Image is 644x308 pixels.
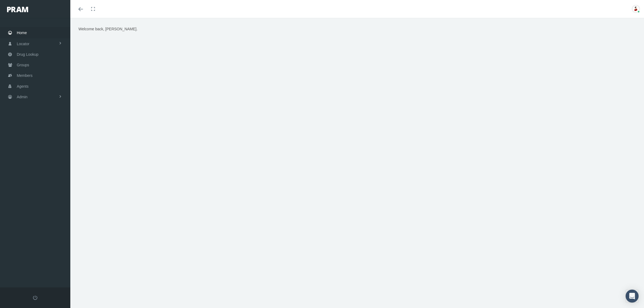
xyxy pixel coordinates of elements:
span: Locator [17,39,29,49]
div: Open Intercom Messenger [626,290,639,303]
img: S_Profile_Picture_701.jpg [632,5,640,13]
span: Home [17,28,27,38]
span: Admin [17,92,28,102]
img: PRAM_20_x_78.png [7,7,28,12]
span: Groups [17,60,29,70]
span: Members [17,70,32,81]
span: Welcome back, [PERSON_NAME]. [78,27,137,31]
span: Agents [17,81,29,91]
span: Drug Lookup [17,49,38,60]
